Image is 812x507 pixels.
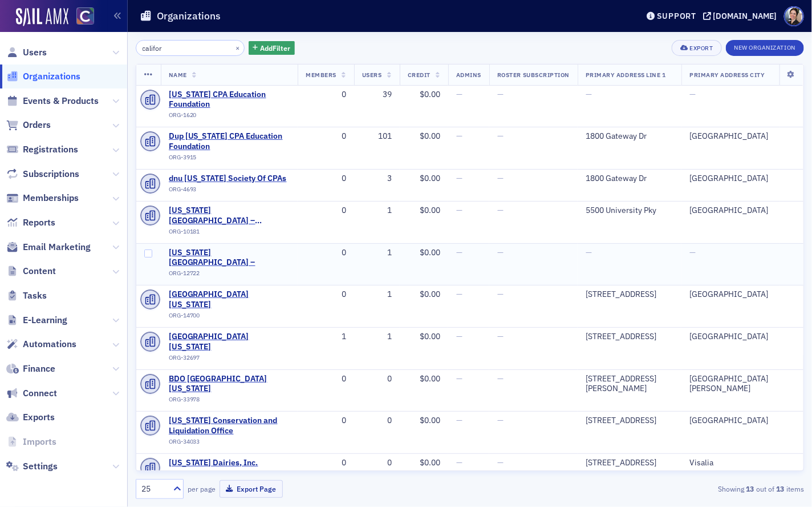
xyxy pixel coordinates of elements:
[6,289,47,302] a: Tasks
[6,363,55,375] a: Finance
[6,436,56,448] a: Imports
[456,89,462,99] span: —
[169,174,287,184] a: dnu [US_STATE] Society Of CPAs
[774,484,786,494] strong: 13
[586,71,666,79] span: Primary Address Line 1
[169,332,290,352] a: [GEOGRAPHIC_DATA][US_STATE]
[703,12,781,20] button: [DOMAIN_NAME]
[689,71,765,79] span: Primary Address City
[169,90,290,110] span: California CPA Education Foundation
[169,289,290,309] a: [GEOGRAPHIC_DATA][US_STATE]
[497,373,504,384] span: —
[689,374,795,394] div: [GEOGRAPHIC_DATA][PERSON_NAME]
[362,90,392,100] div: 39
[306,174,346,184] div: 0
[456,457,462,468] span: —
[169,131,290,151] span: Dup California CPA Education Foundation
[420,289,440,299] span: $0.00
[420,131,440,141] span: $0.00
[408,71,431,79] span: Credit
[6,338,76,351] a: Automations
[586,206,673,216] div: 5500 University Pky
[456,415,462,425] span: —
[689,289,795,300] div: [GEOGRAPHIC_DATA]
[586,416,673,426] div: [STREET_ADDRESS]
[497,131,504,141] span: —
[16,8,68,26] a: SailAMX
[23,460,58,473] span: Settings
[169,470,273,481] div: ORG-34037
[362,289,392,300] div: 1
[456,289,462,299] span: —
[689,131,795,142] div: [GEOGRAPHIC_DATA]
[249,41,295,55] button: AddFilter
[169,131,290,151] a: Dup [US_STATE] CPA Education Foundation
[497,331,504,341] span: —
[169,71,187,79] span: Name
[672,40,721,56] button: Export
[306,71,336,79] span: Members
[169,186,287,197] div: ORG-4693
[23,241,91,253] span: Email Marketing
[6,314,67,327] a: E-Learning
[6,241,91,253] a: Email Marketing
[362,458,392,468] div: 0
[6,265,56,277] a: Content
[456,71,481,79] span: Admins
[23,46,47,59] span: Users
[586,89,592,99] span: —
[169,458,273,468] a: [US_STATE] Dairies, Inc.
[586,131,673,142] div: 1800 Gateway Dr
[497,71,570,79] span: Roster Subscription
[260,43,290,53] span: Add Filter
[306,458,346,468] div: 0
[136,40,245,56] input: Search…
[657,11,696,21] div: Support
[6,143,78,156] a: Registrations
[456,131,462,141] span: —
[6,216,55,229] a: Reports
[23,338,76,351] span: Automations
[456,205,462,215] span: —
[306,332,346,342] div: 1
[306,90,346,100] div: 0
[362,131,392,142] div: 101
[586,247,592,257] span: —
[188,484,216,494] label: per page
[726,42,804,52] a: New Organization
[497,205,504,215] span: —
[169,458,273,468] span: California Dairies, Inc.
[420,247,440,257] span: $0.00
[6,168,79,180] a: Subscriptions
[23,216,55,229] span: Reports
[169,90,290,110] a: [US_STATE] CPA Education Foundation
[169,354,290,365] div: ORG-32697
[6,460,58,473] a: Settings
[169,289,290,309] span: University of Southern California
[169,269,290,281] div: ORG-12722
[726,40,804,56] button: New Organization
[362,416,392,426] div: 0
[420,331,440,341] span: $0.00
[169,228,290,239] div: ORG-10181
[497,89,504,99] span: —
[76,7,94,25] img: SailAMX
[497,415,504,425] span: —
[169,416,290,436] a: [US_STATE] Conservation and Liquidation Office
[306,131,346,142] div: 0
[362,332,392,342] div: 1
[689,89,696,99] span: —
[169,248,290,268] span: California State University –
[420,173,440,183] span: $0.00
[456,331,462,341] span: —
[586,174,673,184] div: 1800 Gateway Dr
[689,458,795,468] div: Visalia
[689,332,795,342] div: [GEOGRAPHIC_DATA]
[6,70,80,83] a: Organizations
[497,289,504,299] span: —
[6,411,55,424] a: Exports
[6,192,79,204] a: Memberships
[689,45,713,51] div: Export
[23,192,79,204] span: Memberships
[362,174,392,184] div: 3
